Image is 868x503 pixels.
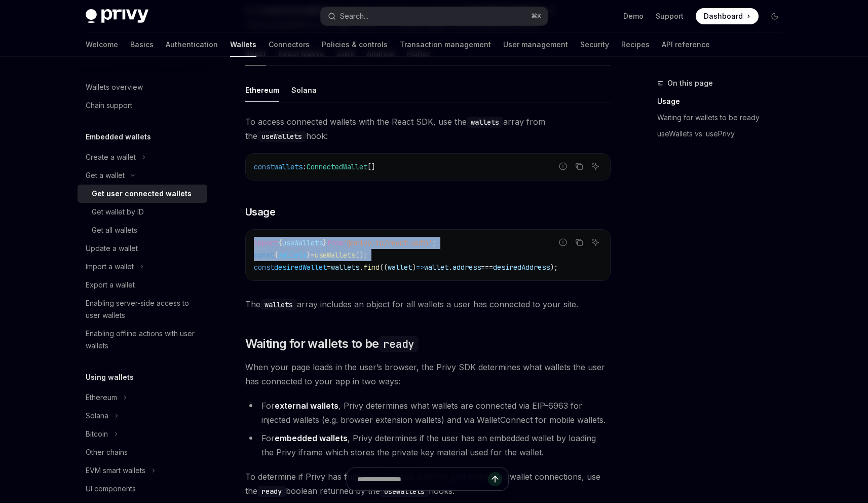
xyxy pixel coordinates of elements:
[257,131,306,142] code: useWallets
[254,250,274,260] span: const
[311,250,315,260] span: =
[503,32,568,57] a: User management
[78,96,207,115] a: Chain support
[556,160,570,173] button: Report incorrect code
[269,32,310,57] a: Connectors
[86,169,125,182] div: Get a wallet
[315,250,355,260] span: useWallets
[291,78,317,102] div: Solana
[245,115,611,143] span: To access connected wallets with the React SDK, use the array from the hook:
[589,160,602,173] button: Ask AI
[556,236,570,249] button: Report incorrect code
[355,250,367,260] span: ();
[621,32,650,57] a: Recipes
[388,263,412,272] span: wallet
[303,162,307,171] span: :
[667,77,713,89] span: On this page
[424,263,448,272] span: wallet
[86,391,117,404] div: Ethereum
[307,162,367,171] span: ConnectedWallet
[78,221,207,239] a: Get all wallets
[86,464,145,477] div: EVM smart wallets
[78,276,207,294] a: Export a wallet
[432,238,436,247] span: ;
[78,443,207,461] a: Other chains
[78,425,207,443] button: Toggle Bitcoin section
[260,299,297,310] code: wallets
[86,9,148,23] img: dark logo
[531,12,542,20] span: ⌘ K
[86,410,108,422] div: Solana
[275,433,348,443] strong: embedded wallets
[86,131,151,143] h5: Embedded wallets
[230,32,256,57] a: Wallets
[245,78,279,102] div: Ethereum
[340,10,368,22] div: Search...
[327,238,343,247] span: from
[323,238,327,247] span: }
[657,93,791,110] a: Usage
[274,162,303,171] span: wallets
[412,263,416,272] span: )
[92,206,144,218] div: Get wallet by ID
[274,250,278,260] span: {
[278,238,282,247] span: {
[86,371,134,383] h5: Using wallets
[278,250,307,260] span: wallets
[254,263,274,272] span: const
[282,238,323,247] span: useWallets
[245,336,419,352] span: Waiting for wallets to be
[86,81,143,93] div: Wallets overview
[245,297,611,311] span: The array includes an object for all wallets a user has connected to your site.
[86,32,118,57] a: Welcome
[254,238,278,247] span: import
[343,238,432,247] span: '@privy-io/react-auth'
[704,11,743,21] span: Dashboard
[78,166,207,185] button: Toggle Get a wallet section
[78,325,207,355] a: Enabling offline actions with user wallets
[78,480,207,498] a: UI components
[274,263,327,272] span: desiredWallet
[448,263,452,272] span: .
[623,11,644,21] a: Demo
[307,250,311,260] span: }
[380,263,388,272] span: ((
[86,483,136,495] div: UI components
[245,205,276,219] span: Usage
[321,7,548,25] button: Open search
[580,32,609,57] a: Security
[322,32,388,57] a: Policies & controls
[488,472,502,486] button: Send message
[367,162,375,171] span: []
[78,148,207,166] button: Toggle Create a wallet section
[657,126,791,142] a: useWallets vs. usePrivy
[357,468,488,490] input: Ask a question...
[467,117,503,128] code: wallets
[166,32,218,57] a: Authentication
[662,32,710,57] a: API reference
[452,263,481,272] span: address
[86,99,132,112] div: Chain support
[86,261,134,273] div: Import a wallet
[86,279,135,291] div: Export a wallet
[359,263,363,272] span: .
[78,407,207,425] button: Toggle Solana section
[86,297,201,321] div: Enabling server-side access to user wallets
[78,258,207,276] button: Toggle Import a wallet section
[656,11,684,21] a: Support
[78,185,207,203] a: Get user connected wallets
[589,236,602,249] button: Ask AI
[331,263,359,272] span: wallets
[86,428,108,440] div: Bitcoin
[130,32,154,57] a: Basics
[245,399,611,427] li: For , Privy determines what wallets are connected via EIP-6963 for injected wallets (e.g. browser...
[481,263,493,272] span: ===
[254,162,274,171] span: const
[78,294,207,325] a: Enabling server-side access to user wallets
[327,263,331,272] span: =
[245,360,611,388] span: When your page loads in the user’s browser, the Privy SDK determines what wallets the user has co...
[493,263,550,272] span: desiredAddress
[363,263,380,272] span: find
[767,8,783,24] button: Toggle dark mode
[245,431,611,459] li: For , Privy determines if the user has an embedded wallet by loading the Privy iframe which store...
